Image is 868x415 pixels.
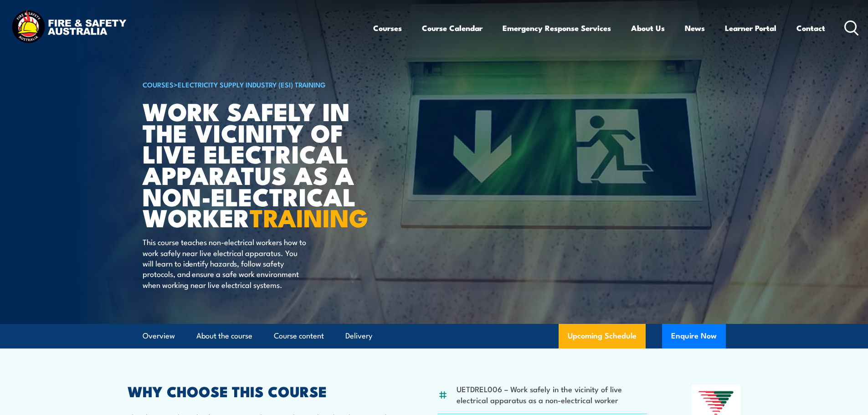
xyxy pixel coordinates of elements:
strong: TRAINING [250,198,368,236]
a: Electricity Supply Industry (ESI) Training [178,79,326,89]
a: Course Calendar [422,16,483,40]
a: About Us [631,16,665,40]
p: This course teaches non-electrical workers how to work safely near live electrical apparatus. You... [143,236,309,290]
a: Courses [373,16,402,40]
a: Course content [274,324,324,348]
h6: > [143,79,368,90]
a: Contact [796,16,825,40]
a: Upcoming Schedule [559,324,646,348]
a: Delivery [345,324,372,348]
button: Enquire Now [662,324,726,348]
a: Learner Portal [725,16,776,40]
a: Emergency Response Services [503,16,611,40]
h1: Work safely in the vicinity of live electrical apparatus as a non-electrical worker [143,100,368,228]
a: COURSES [143,79,174,89]
a: News [685,16,705,40]
a: Overview [143,324,175,348]
h2: WHY CHOOSE THIS COURSE [128,384,394,397]
a: About the course [196,324,252,348]
li: UETDREL006 – Work safely in the vicinity of live electrical apparatus as a non-electrical worker [457,384,647,405]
